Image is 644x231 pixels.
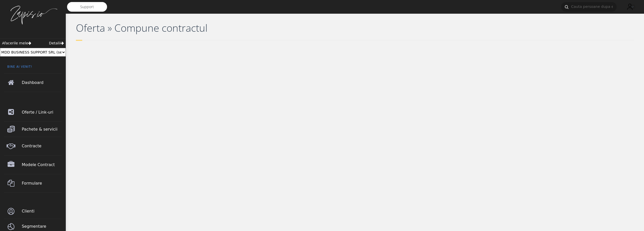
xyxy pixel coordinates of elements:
[4,122,62,137] a: Pachete & servicii
[67,2,107,12] a: Support
[22,204,62,218] span: Clienti
[4,174,62,193] a: Formulare
[625,2,635,12] img: I feel cool today!
[22,139,62,153] span: Contracte
[4,74,62,92] a: Dashboard
[4,103,62,121] a: Oferte / Link-uri
[4,155,62,174] a: Modele Contract
[8,5,58,25] img: Zapis.io
[22,105,62,119] span: Oferte / Link-uri
[22,122,62,136] span: Pachete & servicii
[22,176,62,190] span: Formulare
[561,2,617,12] input: Cauta persoane dupa email
[49,41,64,46] a: Detalii
[2,41,31,46] a: Afacerile mele
[4,65,62,73] span: Bine ai venit!
[76,22,352,34] h1: Oferta » Compune contractul
[4,204,62,219] a: Clienti
[22,76,62,90] span: Dashboard
[4,137,62,155] a: Contracte
[22,158,62,172] span: Modele Contract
